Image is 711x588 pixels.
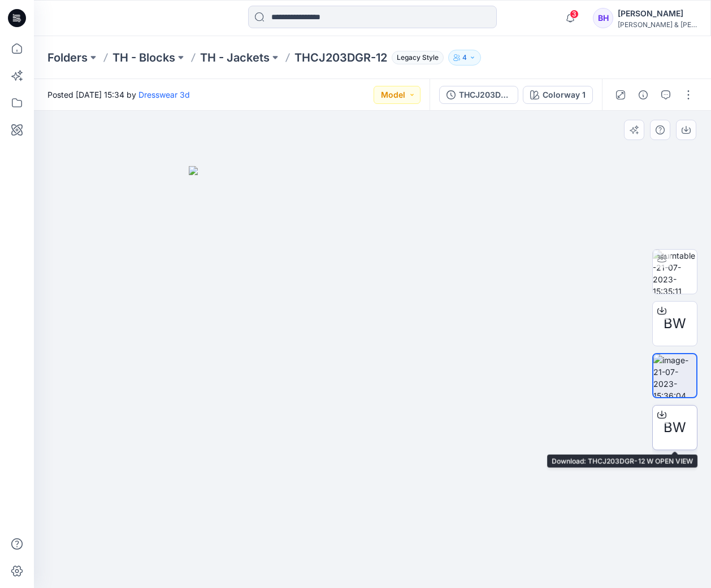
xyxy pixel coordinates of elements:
span: 3 [570,10,579,19]
span: BW [664,313,686,334]
button: THCJ203DGR-12 - Locker Loop Update [439,86,518,104]
p: THCJ203DGR-12 [294,50,387,66]
img: image-21-07-2023-15:36:04 [653,354,696,397]
img: turntable-21-07-2023-15:35:11 [653,250,697,294]
div: [PERSON_NAME] & [PERSON_NAME] [618,20,697,29]
a: TH - Jackets [200,50,270,66]
span: BW [664,417,686,438]
button: Details [634,86,652,104]
span: Posted [DATE] 15:34 by [47,89,190,101]
button: 4 [448,50,481,66]
a: Dresswear 3d [138,90,190,99]
span: Legacy Style [392,51,444,64]
div: [PERSON_NAME] [618,7,697,20]
button: Legacy Style [387,50,444,66]
a: Folders [47,50,88,66]
p: 4 [462,51,467,64]
div: BH [593,8,613,28]
button: Colorway 1 [523,86,593,104]
div: THCJ203DGR-12 - Locker Loop Update [459,89,511,101]
a: TH - Blocks [112,50,175,66]
div: Colorway 1 [543,89,586,101]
